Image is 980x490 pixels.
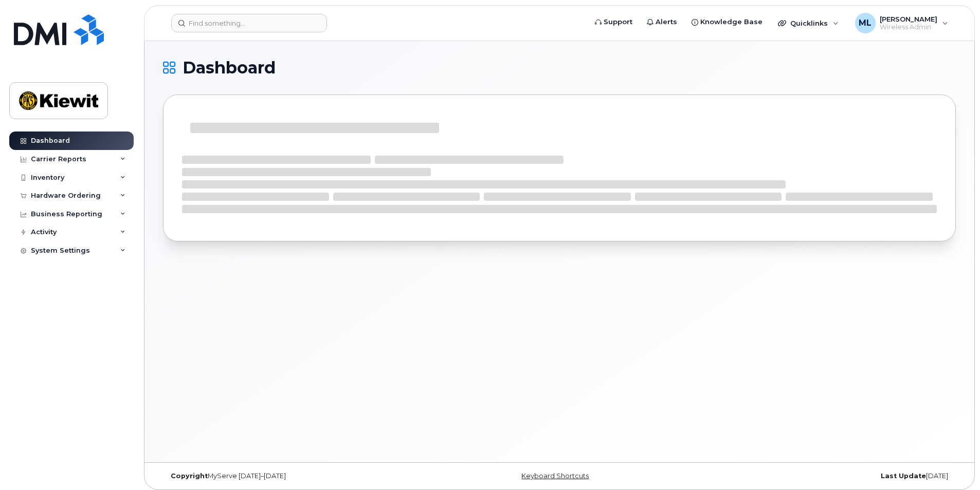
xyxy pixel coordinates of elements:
[521,472,589,480] a: Keyboard Shortcuts
[171,472,208,480] strong: Copyright
[692,472,956,480] div: [DATE]
[163,472,427,480] div: MyServe [DATE]–[DATE]
[881,472,926,480] strong: Last Update
[183,60,276,76] span: Dashboard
